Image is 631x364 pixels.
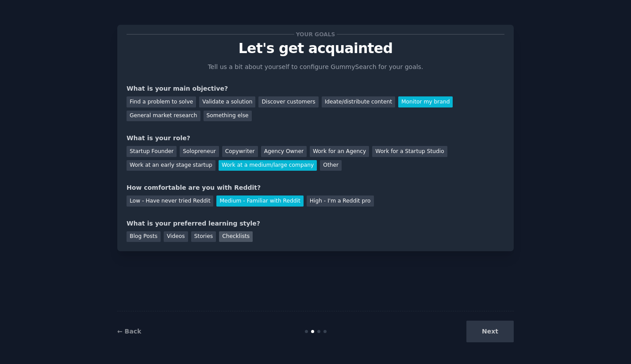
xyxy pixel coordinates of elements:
div: What is your preferred learning style? [127,219,504,228]
a: ← Back [117,328,141,335]
div: Agency Owner [261,146,307,157]
div: Work for a Startup Studio [372,146,447,157]
div: Medium - Familiar with Reddit [216,195,303,207]
div: How comfortable are you with Reddit? [127,183,504,192]
div: Work at an early stage startup [127,160,215,171]
div: What is your role? [127,134,504,143]
div: Checklists [219,231,253,242]
div: Other [320,160,342,171]
div: Find a problem to solve [127,96,196,107]
div: Work for an Agency [310,146,369,157]
div: High - I'm a Reddit pro [307,195,374,207]
div: Monitor my brand [398,96,453,107]
p: Tell us a bit about yourself to configure GummySearch for your goals. [204,62,427,72]
div: Something else [204,111,252,122]
div: Blog Posts [127,231,161,242]
div: Videos [164,231,188,242]
div: General market research [127,111,200,122]
p: Let's get acquainted [127,41,504,56]
div: Discover customers [258,96,318,107]
div: Solopreneur [180,146,219,157]
div: Work at a medium/large company [219,160,317,171]
div: What is your main objective? [127,84,504,93]
div: Ideate/distribute content [322,96,395,107]
div: Startup Founder [127,146,177,157]
div: Low - Have never tried Reddit [127,195,213,207]
span: Your goals [294,30,337,39]
div: Stories [191,231,216,242]
div: Validate a solution [199,96,255,107]
div: Copywriter [222,146,258,157]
